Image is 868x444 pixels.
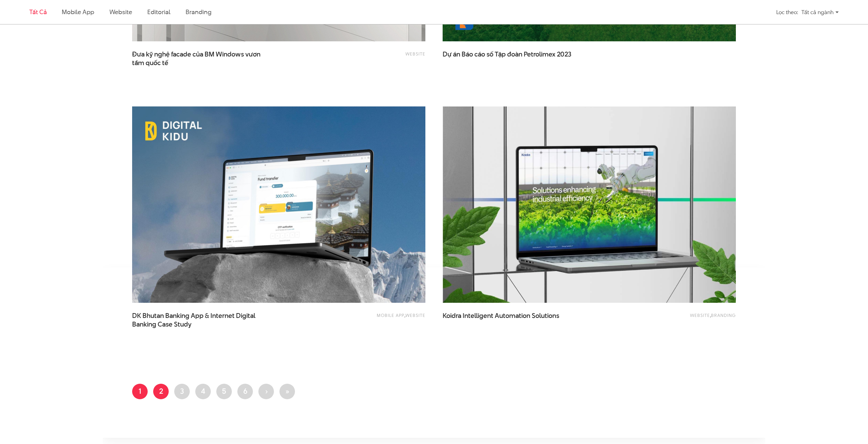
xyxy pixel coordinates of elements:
a: Dự án Báo cáo số Tập đoàn Petrolimex 2023 [443,50,581,67]
a: Website [690,312,710,318]
span: cáo [474,50,485,59]
a: 4 [195,384,211,399]
a: Branding [711,312,736,318]
span: Automation [495,311,530,320]
img: DK-Bhutan [132,106,425,303]
a: Website [405,51,425,57]
span: » [285,386,289,396]
span: án [453,50,460,59]
span: 2023 [557,50,571,59]
a: Đưa kỹ nghệ facade của BM Windows vươntầm quốc tế [132,50,270,67]
span: Báo [462,50,473,59]
a: Koidra Intelligent Automation Solutions [443,311,581,329]
a: 6 [237,384,253,399]
span: Tập [495,50,506,59]
span: Koidra [443,311,461,320]
span: Dự [443,50,452,59]
a: Editorial [147,8,170,16]
a: Website [405,312,425,318]
a: 2 [153,384,169,399]
img: Koidra Thumbnail [443,106,736,303]
span: số [486,50,493,59]
a: Branding [186,8,211,16]
span: › [265,386,268,396]
span: Đưa kỹ nghệ facade của BM Windows vươn [132,50,270,67]
span: Intelligent [463,311,493,320]
div: , [308,311,425,325]
a: 3 [174,384,190,399]
span: Solutions [532,311,559,320]
a: Mobile app [377,312,404,318]
div: , [619,311,736,325]
span: Petrolimex [524,50,555,59]
span: tầm quốc tế [132,59,168,68]
a: DK Bhutan Banking App & Internet DigitalBanking Case Study [132,311,270,329]
span: DK Bhutan Banking App & Internet Digital [132,311,270,329]
a: 5 [216,384,232,399]
span: Banking Case Study [132,320,191,329]
span: đoàn [507,50,522,59]
a: Website [109,8,132,16]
